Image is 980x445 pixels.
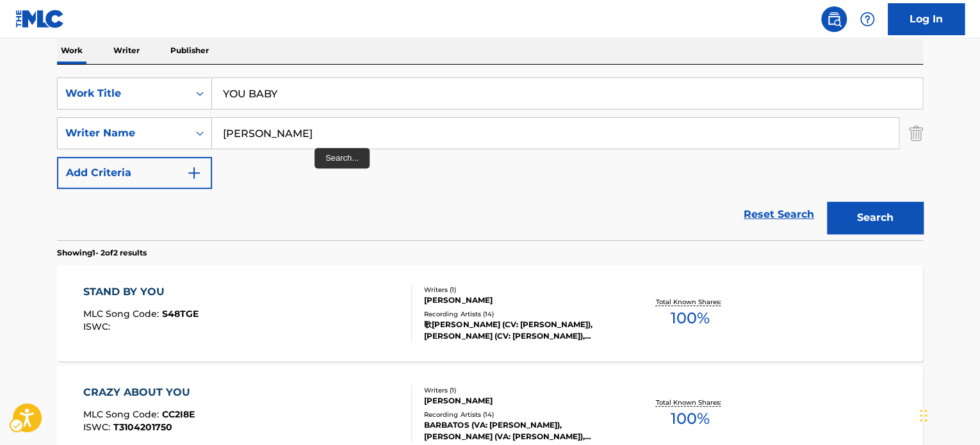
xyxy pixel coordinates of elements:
[162,409,195,420] span: CC2I8E
[57,157,212,189] button: Add Criteria
[57,265,923,361] a: STAND BY YOUMLC Song Code:S48TGEISWC:Writers (1)[PERSON_NAME]Recording Artists (14)歌[PERSON_NAME]...
[83,385,197,400] div: CRAZY ABOUT YOU
[65,125,181,141] div: Writer Name
[909,117,923,149] img: Delete Criterion
[916,384,980,445] iframe: Hubspot Iframe
[670,407,709,430] span: 100 %
[83,409,162,420] span: MLC Song Code :
[860,12,875,27] img: help
[57,247,147,259] p: Showing 1 - 2 of 2 results
[424,285,617,295] div: Writers ( 1 )
[167,37,213,64] p: Publisher
[212,118,899,149] input: Search...
[186,165,202,181] img: 9d2ae6d4665cec9f34b9.svg
[83,421,113,433] span: ISWC :
[424,319,617,342] div: 歌[PERSON_NAME] (CV: [PERSON_NAME]),[PERSON_NAME] (CV: [PERSON_NAME]), [PERSON_NAME] (CV: [PERSON_...
[83,321,113,332] span: ISWC :
[888,3,965,35] a: Log In
[826,12,842,27] img: search
[110,37,143,64] p: Writer
[920,396,927,435] div: Drag
[57,77,923,240] form: Search Form
[162,308,199,320] span: S48TGE
[83,284,199,300] div: STAND BY YOU
[424,309,617,319] div: Recording Artists ( 14 )
[113,421,172,433] span: T3104201750
[424,410,617,419] div: Recording Artists ( 14 )
[83,308,162,320] span: MLC Song Code :
[57,37,86,64] p: Work
[15,10,65,28] img: MLC Logo
[212,78,922,109] input: Search...
[655,297,724,307] p: Total Known Shares:
[827,202,923,234] button: Search
[670,307,709,330] span: 100 %
[916,384,980,445] div: Chat Widget
[737,200,821,229] a: Reset Search
[424,419,617,442] div: BARBATOS (VA: [PERSON_NAME]), [PERSON_NAME] (VA: [PERSON_NAME]), [PERSON_NAME] (VA: [PERSON_NAME]...
[424,295,617,306] div: [PERSON_NAME]
[424,385,617,395] div: Writers ( 1 )
[424,395,617,407] div: [PERSON_NAME]
[655,398,724,407] p: Total Known Shares:
[65,86,181,101] div: Work Title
